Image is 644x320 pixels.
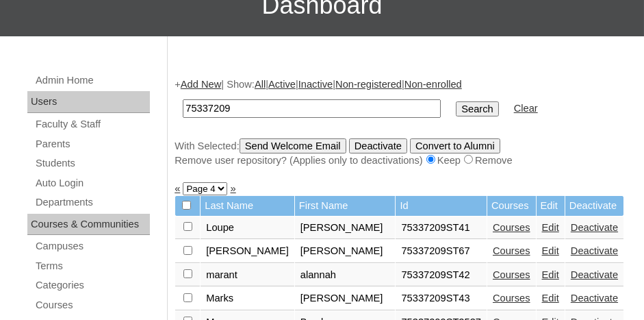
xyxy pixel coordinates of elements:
div: Remove user repository? (Applies only to deactivations) Keep Remove [175,153,630,168]
a: Edit [542,269,559,280]
a: Courses [493,222,530,233]
div: Users [27,91,150,113]
a: Faculty & Staff [34,116,150,133]
td: [PERSON_NAME] [201,240,294,263]
div: + | Show: | | | | [175,77,630,168]
td: marant [201,264,294,287]
input: Deactivate [349,138,407,153]
td: Loupe [201,217,294,240]
a: Edit [542,245,559,256]
td: 75337209ST42 [396,264,487,287]
div: Courses & Communities [27,214,150,236]
a: Courses [493,293,530,304]
a: All [255,79,266,90]
td: 75337209ST67 [396,240,487,263]
a: Add New [181,79,221,90]
td: Courses [487,196,536,216]
a: Parents [34,136,150,153]
td: Id [396,196,487,216]
td: alannah [295,264,396,287]
a: Courses [493,269,530,280]
td: 75337209ST43 [396,287,487,310]
a: Courses [34,297,150,314]
td: [PERSON_NAME] [295,287,396,310]
input: Send Welcome Email [240,138,346,153]
div: With Selected: [175,138,630,168]
a: Courses [493,245,530,256]
a: Non-registered [335,79,402,90]
a: Deactivate [571,269,618,280]
a: Categories [34,277,150,294]
a: Edit [542,222,559,233]
td: [PERSON_NAME] [295,217,396,240]
input: Search [456,101,498,116]
a: Clear [514,103,538,114]
a: Auto Login [34,175,150,192]
td: First Name [295,196,396,216]
a: « [175,183,180,194]
a: Deactivate [571,245,618,256]
a: Inactive [298,79,333,90]
a: Non-enrolled [404,79,462,90]
a: Campuses [34,238,150,255]
td: Marks [201,287,294,310]
td: Deactivate [565,196,623,216]
a: Departments [34,194,150,211]
a: Active [268,79,296,90]
input: Search [183,99,441,118]
a: Deactivate [571,293,618,304]
a: Students [34,155,150,172]
a: Edit [542,293,559,304]
td: 75337209ST41 [396,217,487,240]
td: Edit [537,196,565,216]
a: Admin Home [34,72,150,89]
a: Deactivate [571,222,618,233]
input: Convert to Alumni [410,138,500,153]
a: » [231,183,236,194]
a: Terms [34,258,150,275]
td: Last Name [201,196,294,216]
td: [PERSON_NAME] [295,240,396,263]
